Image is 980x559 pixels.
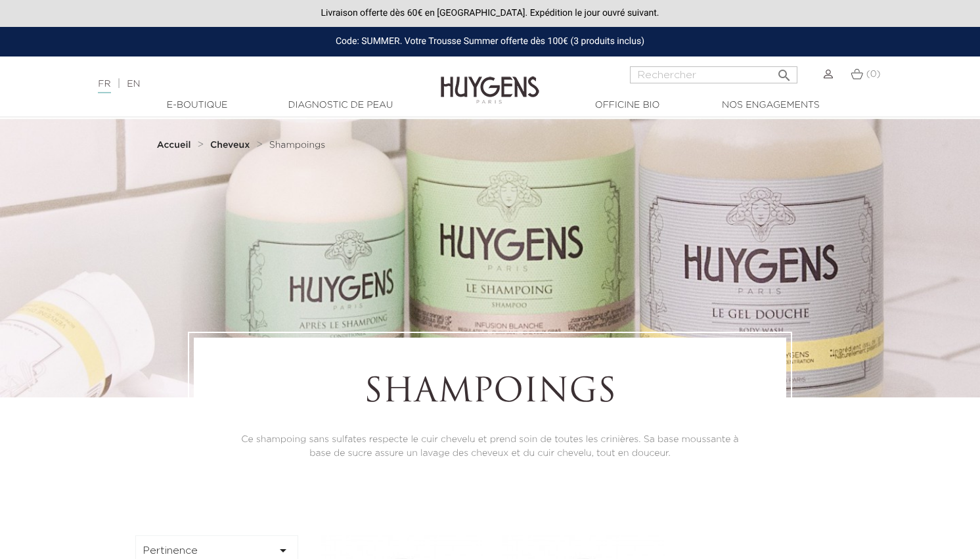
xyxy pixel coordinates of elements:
[230,433,750,460] p: Ce shampoing sans sulfates respecte le cuir chevelu et prend soin de toutes les crinières. Sa bas...
[269,141,325,150] span: Shampoings
[127,79,140,89] a: EN
[562,99,693,112] a: Officine Bio
[91,76,398,92] div: |
[131,99,263,112] a: E-Boutique
[441,55,539,106] img: Huygens
[98,79,110,93] a: FR
[866,70,881,79] span: (0)
[630,66,797,83] input: Rechercher
[157,140,194,150] a: Accueil
[772,62,796,80] button: 
[776,64,792,79] i: 
[210,140,253,150] a: Cheveux
[269,140,325,150] a: Shampoings
[157,141,191,150] strong: Accueil
[275,99,406,112] a: Diagnostic de peau
[705,99,836,112] a: Nos engagements
[230,374,750,413] h1: Shampoings
[275,543,291,558] i: 
[210,141,250,150] strong: Cheveux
